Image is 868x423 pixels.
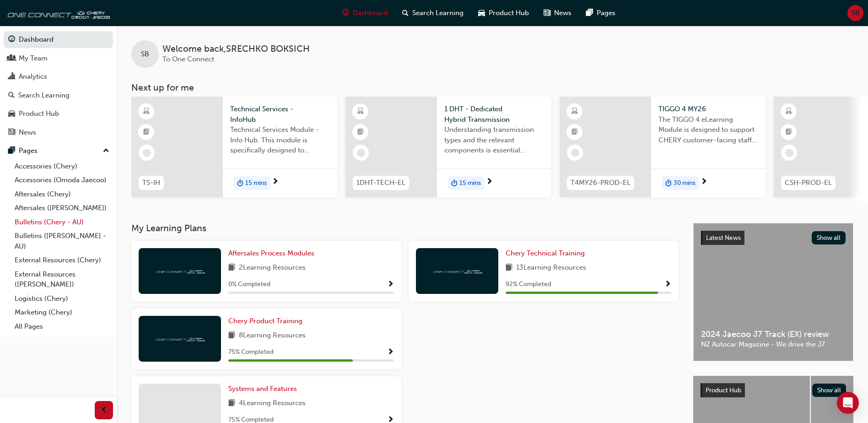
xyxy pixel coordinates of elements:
span: booktick-icon [357,126,364,138]
a: Analytics [4,68,113,85]
span: chart-icon [8,73,15,81]
a: My Team [4,50,113,67]
span: The TIGGO 4 eLearning Module is designed to support CHERY customer-facing staff with the product ... [658,114,758,146]
span: learningResourceType_ELEARNING-icon [143,106,150,118]
span: Show Progress [387,281,394,289]
button: Show Progress [387,347,394,358]
span: guage-icon [342,7,349,19]
a: guage-iconDashboard [335,4,395,22]
a: news-iconNews [536,4,579,22]
a: car-iconProduct Hub [471,4,536,22]
h3: Next up for me [117,82,868,93]
a: Accessories (Chery) [11,159,113,174]
button: Show all [812,231,846,244]
span: Show Progress [664,281,671,289]
span: SB [141,49,149,60]
span: 2 Learning Resources [239,262,306,274]
span: car-icon [8,110,15,118]
a: Chery Product Training [228,316,306,326]
span: car-icon [478,7,485,19]
span: 92 % Completed [506,279,551,290]
span: 75 % Completed [228,347,274,358]
a: Accessories (Omoda Jaecoo) [11,173,113,187]
span: To One Connect [162,55,214,63]
a: Bulletins ([PERSON_NAME] - AU) [11,229,113,253]
span: duration-icon [237,177,243,189]
a: 1DHT-TECH-EL1 DHT - Dedicated Hybrid TransmissionUnderstanding transmission types and the relevan... [345,97,551,197]
button: Show Progress [664,279,671,290]
span: next-icon [486,178,493,186]
span: 15 mins [245,178,267,189]
span: TIGGO 4 MY26 [658,104,758,114]
span: news-icon [8,129,15,137]
span: learningRecordVerb_NONE-icon [571,149,579,157]
span: Product Hub [706,386,741,394]
span: guage-icon [8,36,15,44]
a: Aftersales Process Modules [228,248,318,259]
span: booktick-icon [786,126,792,138]
a: pages-iconPages [579,4,623,22]
a: External Resources (Chery) [11,253,113,267]
span: Technical Services - InfoHub [230,104,330,125]
a: Logistics (Chery) [11,292,113,306]
a: Systems and Features [228,384,301,394]
img: oneconnect [155,334,205,343]
span: 2024 Jaecoo J7 Track (EX) review [701,329,846,340]
div: Open Intercom Messenger [837,392,859,414]
a: Product HubShow all [701,383,846,398]
button: Pages [4,142,113,159]
span: next-icon [272,178,279,186]
span: 0 % Completed [228,279,270,290]
a: Latest NewsShow all2024 Jaecoo J7 Track (EX) reviewNZ Autocar Magazine - We drive the J7. [693,223,853,361]
span: Dashboard [353,8,388,18]
span: next-icon [701,178,707,186]
a: All Pages [11,320,113,334]
span: Product Hub [489,8,529,18]
span: book-icon [228,330,235,342]
span: booktick-icon [143,126,150,138]
button: DashboardMy TeamAnalyticsSearch LearningProduct HubNews [4,29,113,142]
span: book-icon [228,262,235,274]
img: oneconnect [155,266,205,275]
img: oneconnect [5,4,110,22]
span: CSH-PROD-EL [785,178,832,188]
span: 1 DHT - Dedicated Hybrid Transmission [444,104,544,125]
div: News [19,127,36,138]
span: 30 mins [674,178,695,189]
a: Bulletins (Chery - AU) [11,215,113,229]
a: search-iconSearch Learning [395,4,471,22]
img: oneconnect [432,266,482,275]
span: Search Learning [412,8,464,18]
span: learningRecordVerb_NONE-icon [785,149,793,157]
span: Pages [597,8,615,18]
span: learningResourceType_ELEARNING-icon [571,106,578,118]
span: Technical Services Module - Info Hub. This module is specifically designed to address the require... [230,125,330,156]
a: TS-IHTechnical Services - InfoHubTechnical Services Module - Info Hub. This module is specificall... [131,97,337,197]
a: News [4,124,113,141]
span: duration-icon [451,177,458,189]
span: 8 Learning Resources [239,330,306,342]
a: External Resources ([PERSON_NAME]) [11,267,113,292]
span: SB [852,8,860,18]
span: 13 Learning Resources [516,262,586,274]
a: Latest NewsShow all [701,231,846,245]
div: Analytics [19,71,47,82]
div: Product Hub [19,108,59,119]
span: Show Progress [387,348,394,357]
a: Product Hub [4,105,113,122]
span: Understanding transmission types and the relevant components is essential knowledge required for ... [444,125,544,156]
span: prev-icon [101,405,108,416]
div: Search Learning [18,90,70,101]
a: T4MY26-PROD-ELTIGGO 4 MY26The TIGGO 4 eLearning Module is designed to support CHERY customer-faci... [560,97,766,197]
a: Dashboard [4,31,113,48]
span: learningRecordVerb_NONE-icon [357,149,365,157]
span: NZ Autocar Magazine - We drive the J7. [701,339,846,350]
span: T4MY26-PROD-EL [571,178,631,188]
span: 4 Learning Resources [239,398,306,409]
span: up-icon [103,145,109,157]
span: Aftersales Process Modules [228,249,314,257]
span: learningResourceType_ELEARNING-icon [357,106,364,118]
a: Chery Technical Training [506,248,588,259]
span: book-icon [506,262,512,274]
